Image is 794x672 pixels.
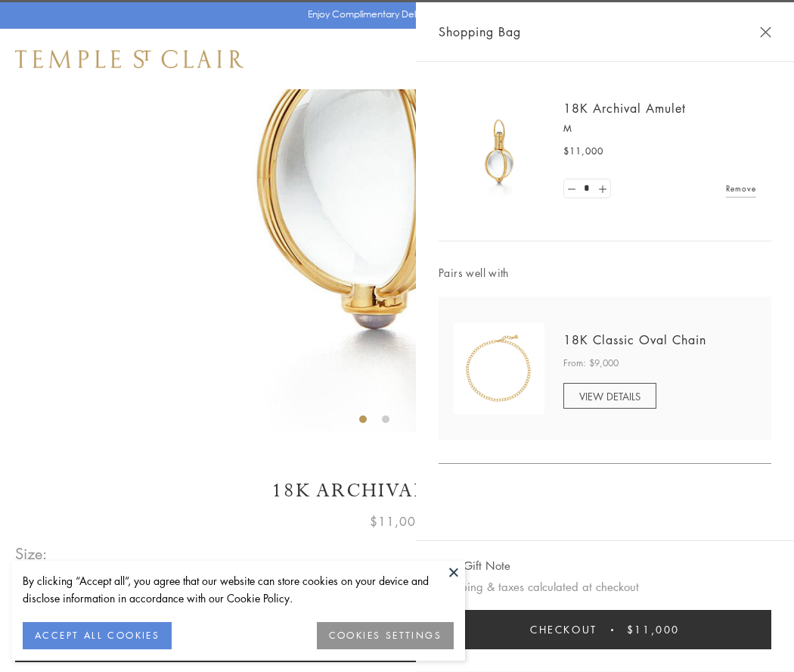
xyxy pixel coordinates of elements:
[563,144,603,159] span: $11,000
[317,622,454,649] button: COOKIES SETTINGS
[563,383,656,409] a: VIEW DETAILS
[15,541,48,566] span: Size:
[594,179,609,198] a: Set quantity to 2
[439,22,521,42] span: Shopping Bag
[454,323,544,414] img: N88865-OV18
[564,179,579,198] a: Set quantity to 0
[454,106,544,197] img: 18K Archival Amulet
[23,622,172,649] button: ACCEPT ALL COOKIES
[439,556,510,575] button: Add Gift Note
[627,621,680,638] span: $11,000
[370,512,424,531] span: $11,000
[15,478,779,504] h1: 18K Archival Amulet
[308,7,479,22] p: Enjoy Complimentary Delivery & Returns
[563,100,686,117] a: 18K Archival Amulet
[563,331,706,348] a: 18K Classic Oval Chain
[23,572,454,607] div: By clicking “Accept all”, you agree that our website can store cookies on your device and disclos...
[563,121,756,136] p: M
[563,356,619,371] span: From: $9,000
[530,621,597,638] span: Checkout
[15,50,243,68] img: Temple St. Clair
[439,577,771,596] p: Shipping & taxes calculated at checkout
[439,610,771,649] button: Checkout $11,000
[760,26,771,38] button: Close Shopping Bag
[726,180,756,197] a: Remove
[439,264,771,282] span: Pairs well with
[579,389,640,403] span: VIEW DETAILS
